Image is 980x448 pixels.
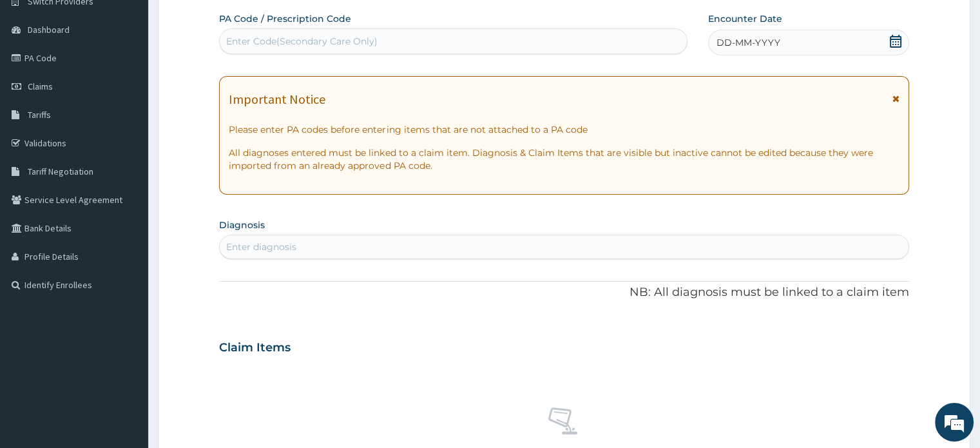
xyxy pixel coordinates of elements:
span: Tariff Negotiation [28,166,93,177]
div: Enter Code(Secondary Care Only) [226,35,378,48]
span: Tariffs [28,109,51,121]
h1: Important Notice [229,92,325,106]
div: Chat with us now [67,72,216,89]
span: DD-MM-YYYY [716,36,780,49]
span: Claims [28,81,53,92]
div: Enter diagnosis [226,240,296,253]
div: Minimize live chat window [211,6,242,37]
textarea: Type your message and hit 'Enter' [6,306,245,351]
p: NB: All diagnosis must be linked to a claim item [219,284,908,301]
img: d_794563401_company_1708531726252_794563401 [24,64,52,97]
label: Encounter Date [708,12,782,25]
span: We're online! [75,139,178,269]
span: Dashboard [28,24,70,35]
p: Please enter PA codes before entering items that are not attached to a PA code [229,123,899,136]
label: Diagnosis [219,219,265,231]
h3: Claim Items [219,341,291,355]
p: All diagnoses entered must be linked to a claim item. Diagnosis & Claim Items that are visible bu... [229,146,899,172]
label: PA Code / Prescription Code [219,12,351,25]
